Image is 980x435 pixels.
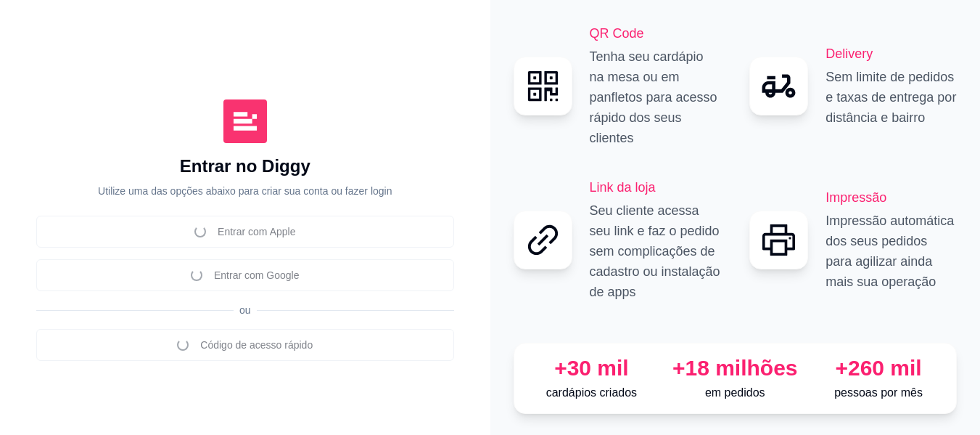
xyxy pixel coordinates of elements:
[98,184,392,198] p: Utilize uma das opções abaixo para criar sua conta ou fazer login
[590,200,721,302] p: Seu cliente acessa seu link e faz o pedido sem complicações de cadastro ou instalação de apps
[526,355,658,381] div: +30 mil
[590,177,721,198] h2: Link da loja
[180,155,310,178] h1: Entrar no Diggy
[825,44,957,64] h2: Delivery
[526,384,658,402] p: cardápios criados
[825,211,957,292] p: Impressão automática dos seus pedidos para agilizar ainda mais sua operação
[812,384,944,402] p: pessoas por mês
[590,46,721,148] p: Tenha seu cardápio na mesa ou em panfletos para acesso rápido dos seus clientes
[234,304,257,316] span: ou
[223,99,267,143] img: Diggy
[825,67,957,128] p: Sem limite de pedidos e taxas de entrega por distância e bairro
[590,23,721,44] h2: QR Code
[812,355,944,381] div: +260 mil
[669,384,801,402] p: em pedidos
[669,355,801,381] div: +18 milhões
[825,187,957,208] h2: Impressão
